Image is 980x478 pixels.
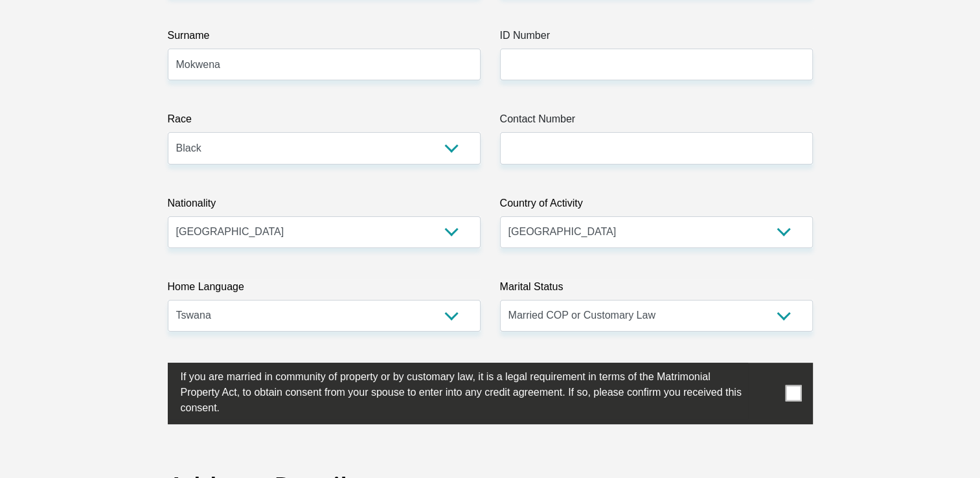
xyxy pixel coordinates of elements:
[168,196,481,216] label: Nationality
[500,279,813,300] label: Marital Status
[168,49,481,80] input: Surname
[500,28,813,49] label: ID Number
[500,132,813,164] input: Contact Number
[168,28,481,49] label: Surname
[168,363,748,419] label: If you are married in community of property or by customary law, it is a legal requirement in ter...
[168,111,481,132] label: Race
[500,196,813,216] label: Country of Activity
[500,49,813,80] input: ID Number
[500,111,813,132] label: Contact Number
[168,279,481,300] label: Home Language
